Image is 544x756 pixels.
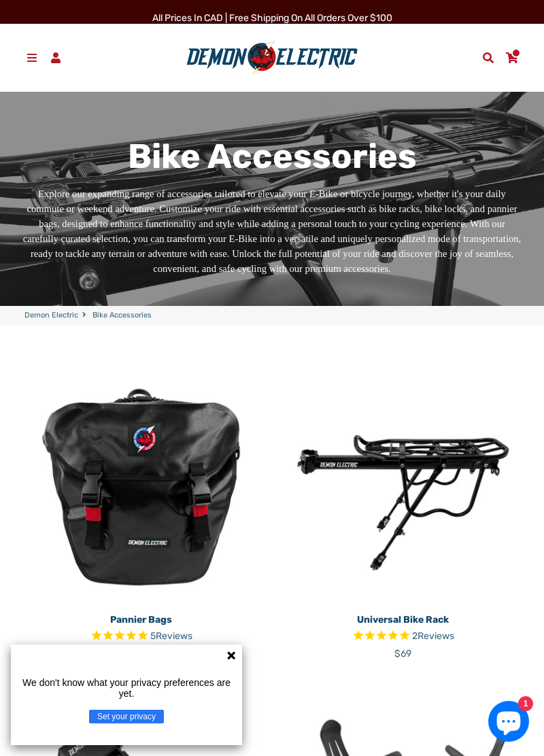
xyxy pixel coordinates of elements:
[20,629,262,645] span: Rated 5.0 out of 5 stars 5 reviews
[152,12,392,24] span: All Prices in CAD | Free shipping on all orders over $100
[150,630,192,642] span: 5 reviews
[412,630,454,642] span: 2 reviews
[16,677,237,699] p: We don't know what your privacy preferences are yet.
[182,40,362,75] img: Demon Electric logo
[394,648,411,659] span: $69
[20,136,524,177] h1: Bike Accessories
[282,629,524,645] span: Rated 5.0 out of 5 stars 2 reviews
[24,310,78,322] a: Demon Electric
[484,701,533,745] inbox-online-store-chat: Shopify online store chat
[20,608,262,661] a: Pannier Bags Rated 5.0 out of 5 stars 5 reviews $99
[89,710,164,723] button: Set your privacy
[20,366,262,608] img: Pannier Bag - Demon Electric
[418,630,454,642] span: Reviews
[23,188,522,274] span: Explore our expanding range of accessories tailored to elevate your E-Bike or bicycle journey, wh...
[282,366,524,608] img: Universal Bike Rack - Demon Electric
[92,310,152,322] span: Bike Accessories
[282,613,524,627] p: Universal Bike Rack
[282,608,524,661] a: Universal Bike Rack Rated 5.0 out of 5 stars 2 reviews $69
[20,613,262,627] p: Pannier Bags
[156,630,192,642] span: Reviews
